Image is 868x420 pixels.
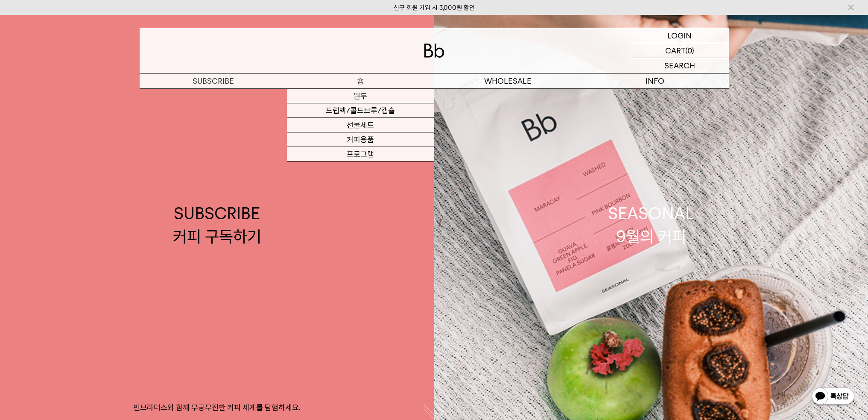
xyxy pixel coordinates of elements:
[287,73,434,88] a: 숍
[173,202,261,247] div: SUBSCRIBE 커피 구독하기
[287,132,434,147] a: 커피용품
[287,89,434,103] a: 원두
[608,202,694,247] div: SEASONAL 9월의 커피
[685,43,694,58] p: (0)
[287,118,434,132] a: 선물세트
[667,28,692,43] p: LOGIN
[394,4,475,12] a: 신규 회원 가입 시 3,000원 할인
[434,73,582,88] p: WHOLESALE
[582,73,729,88] p: INFO
[140,73,287,88] a: SUBSCRIBE
[811,387,855,407] img: 카카오톡 채널 1:1 채팅 버튼
[631,28,729,43] a: LOGIN
[664,58,695,73] p: SEARCH
[287,147,434,162] a: 프로그램
[665,43,685,58] p: CART
[424,44,444,58] img: 로고
[631,43,729,58] a: CART (0)
[287,103,434,118] a: 드립백/콜드브루/캡슐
